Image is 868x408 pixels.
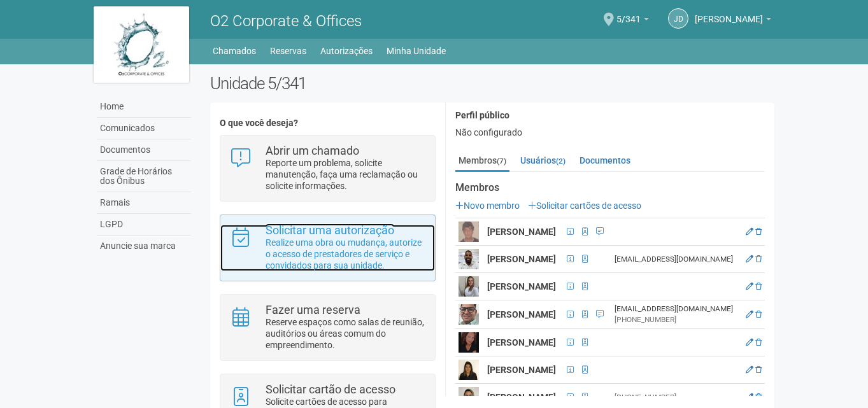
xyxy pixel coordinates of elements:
a: Editar membro [746,255,753,264]
a: Solicitar cartões de acesso [528,200,641,211]
a: Grade de Horários dos Ônibus [97,161,191,192]
strong: [PERSON_NAME] [487,254,556,264]
a: Chamados [213,42,256,60]
h4: Perfil público [455,111,765,120]
a: Editar membro [746,365,753,374]
img: user.png [459,222,479,242]
div: [EMAIL_ADDRESS][DOMAIN_NAME] [615,304,739,314]
a: 5/341 [616,16,649,26]
h2: Unidade 5/341 [210,74,775,93]
small: (2) [556,157,566,165]
div: Não configurado [455,127,765,138]
a: Usuários(2) [517,151,569,170]
a: Excluir membro [755,227,762,236]
span: O2 Corporate & Offices [210,12,362,30]
a: Reservas [270,42,306,60]
strong: Fazer uma reserva [266,303,360,316]
a: Novo membro [455,200,520,211]
h4: O que você deseja? [220,118,436,128]
a: Excluir membro [755,255,762,264]
a: Anuncie sua marca [97,236,191,257]
a: Documentos [576,151,634,170]
strong: Abrir um chamado [266,144,359,157]
a: Excluir membro [755,310,762,319]
a: Excluir membro [755,393,762,402]
a: Editar membro [746,227,753,236]
strong: [PERSON_NAME] [487,365,556,375]
a: Excluir membro [755,338,762,347]
img: user.png [459,276,479,297]
img: logo.jpg [94,6,189,83]
a: Ramais [97,192,191,214]
a: Editar membro [746,393,753,402]
a: Abrir um chamado Reporte um problema, solicite manutenção, faça uma reclamação ou solicite inform... [230,145,425,192]
span: 5/341 [616,2,641,24]
a: Excluir membro [755,282,762,291]
img: user.png [459,360,479,380]
strong: [PERSON_NAME] [487,227,556,237]
div: [PHONE_NUMBER] [615,392,739,403]
a: Solicitar uma autorização Realize uma obra ou mudança, autorize o acesso de prestadores de serviç... [230,225,425,271]
a: Jd [668,8,688,29]
a: Excluir membro [755,365,762,374]
strong: Solicitar uma autorização [266,223,394,237]
a: Autorizações [320,42,373,60]
small: (7) [497,157,506,165]
p: Reporte um problema, solicite manutenção, faça uma reclamação ou solicite informações. [266,157,425,192]
div: [EMAIL_ADDRESS][DOMAIN_NAME] [615,254,739,265]
a: Fazer uma reserva Reserve espaços como salas de reunião, auditórios ou áreas comum do empreendime... [230,304,425,351]
p: Realize uma obra ou mudança, autorize o acesso de prestadores de serviço e convidados para sua un... [266,237,425,271]
strong: Membros [455,182,765,193]
a: Minha Unidade [387,42,446,60]
a: Comunicados [97,118,191,139]
strong: [PERSON_NAME] [487,392,556,402]
img: user.png [459,387,479,407]
a: Membros(7) [455,151,509,172]
a: LGPD [97,214,191,236]
strong: [PERSON_NAME] [487,337,556,348]
p: Reserve espaços como salas de reunião, auditórios ou áreas comum do empreendimento. [266,316,425,351]
span: Josimar da Silva Francisco [695,2,763,24]
a: Home [97,96,191,118]
strong: [PERSON_NAME] [487,281,556,292]
a: [PERSON_NAME] [695,16,771,26]
a: Documentos [97,139,191,161]
a: Editar membro [746,338,753,347]
strong: Solicitar cartão de acesso [266,383,395,396]
img: user.png [459,304,479,325]
img: user.png [459,332,479,353]
a: Editar membro [746,310,753,319]
div: [PHONE_NUMBER] [615,314,739,325]
strong: [PERSON_NAME] [487,309,556,320]
a: Editar membro [746,282,753,291]
img: user.png [459,249,479,269]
